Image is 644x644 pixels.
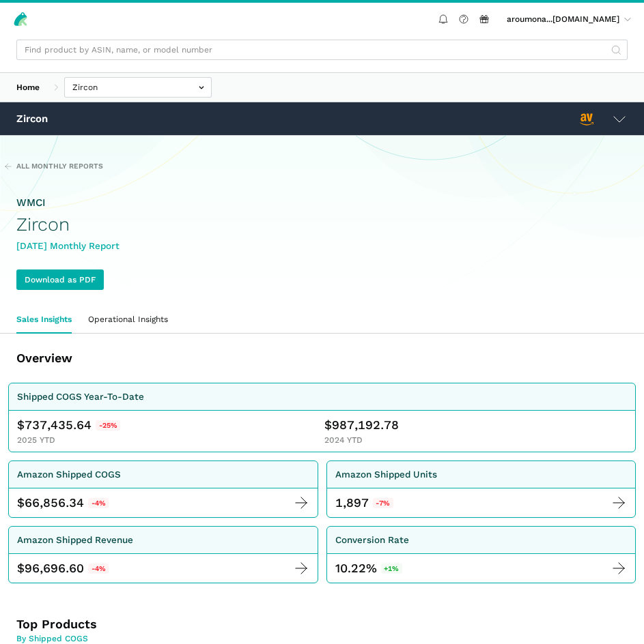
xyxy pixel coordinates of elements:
[17,495,25,511] span: $
[8,77,48,98] a: Home
[324,435,628,445] div: 2024 YTD
[335,495,369,511] div: 1,897
[332,417,399,433] span: 987,192.78
[4,161,103,171] a: All Monthly Reports
[326,460,636,518] a: Amazon Shipped Units 1,897 -7%
[381,563,402,574] span: +1%
[16,161,103,171] span: All Monthly Reports
[16,196,628,210] div: WMCI
[17,390,144,404] div: Shipped COGS Year-To-Date
[64,77,212,98] input: Zircon
[17,435,320,445] div: 2025 YTD
[16,350,327,366] h3: Overview
[17,560,25,576] span: $
[16,239,628,253] div: [DATE] Monthly Report
[17,533,133,547] div: Amazon Shipped Revenue
[8,526,318,583] a: Amazon Shipped Revenue $ 96,696.60 -4%
[16,269,104,290] a: Download as PDF
[8,460,318,518] a: Amazon Shipped COGS $ 66,856.34 -4%
[80,306,176,333] a: Operational Insights
[373,498,393,508] span: -7%
[335,467,437,482] div: Amazon Shipped Units
[503,12,636,27] a: aroumona...[DOMAIN_NAME]
[335,533,409,547] div: Conversion Rate
[88,563,109,574] span: -4%
[335,560,402,576] div: 10.22%
[25,417,92,433] span: 737,435.64
[8,306,80,333] a: Sales Insights
[16,40,628,60] input: Find product by ASIN, name, or model number
[17,467,121,482] div: Amazon Shipped COGS
[25,495,84,511] span: 66,856.34
[88,498,109,508] span: -4%
[17,417,25,433] span: $
[507,14,619,25] span: aroumona...[DOMAIN_NAME]
[25,560,84,576] span: 96,696.60
[16,616,327,632] h3: Top Products
[324,417,332,433] span: $
[16,214,628,235] h1: Zircon
[96,420,120,430] span: -25%
[16,112,578,126] div: Zircon
[326,526,636,583] a: Conversion Rate 10.22%+1%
